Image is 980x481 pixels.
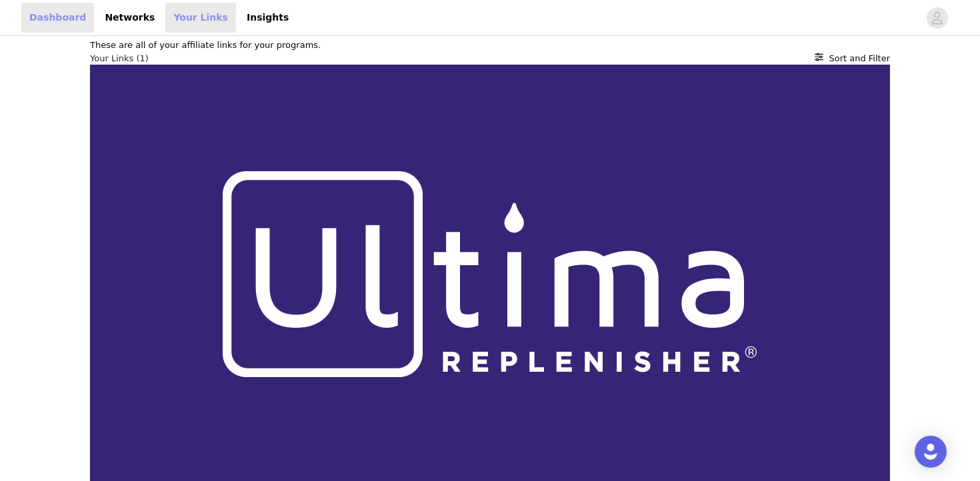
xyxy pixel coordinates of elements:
div: avatar [931,7,943,29]
a: Dashboard [21,3,94,33]
h3: Your Links (1) [90,52,149,65]
button: Sort and Filter [815,52,890,65]
a: Insights [239,3,297,33]
div: Open Intercom Messenger [915,436,947,468]
a: Your Links [165,3,236,33]
p: These are all of your affiliate links for your programs. [90,39,890,52]
a: Networks [97,3,163,33]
